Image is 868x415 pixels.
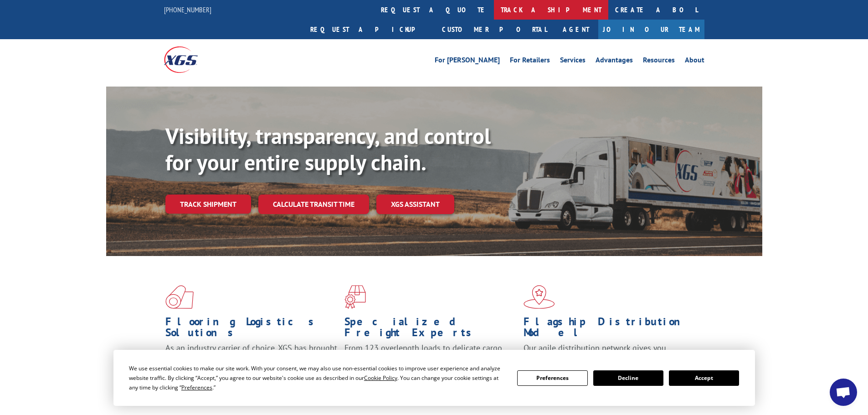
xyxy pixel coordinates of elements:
[517,370,587,386] button: Preferences
[165,195,251,214] a: Track shipment
[165,285,194,309] img: xgs-icon-total-supply-chain-intelligence-red
[376,195,454,214] a: XGS ASSISTANT
[524,316,696,343] h1: Flagship Distribution Model
[598,20,704,39] a: Join Our Team
[344,285,366,309] img: xgs-icon-focused-on-flooring-red
[344,343,517,383] p: From 123 overlength loads to delicate cargo, our experienced staff knows the best way to move you...
[510,56,550,67] a: For Retailers
[685,56,704,67] a: About
[669,370,739,386] button: Accept
[303,20,435,39] a: Request a pickup
[435,20,554,39] a: Customer Portal
[593,370,663,386] button: Decline
[165,316,338,343] h1: Flooring Logistics Solutions
[364,374,397,382] span: Cookie Policy
[164,5,211,14] a: [PHONE_NUMBER]
[560,56,586,67] a: Services
[524,285,555,309] img: xgs-icon-flagship-distribution-model-red
[554,20,598,39] a: Agent
[524,343,691,364] span: Our agile distribution network gives you nationwide inventory management on demand.
[258,195,369,214] a: Calculate transit time
[830,379,857,406] div: Open chat
[129,364,506,392] div: We use essential cookies to make our site work. With your consent, we may also use non-essential ...
[596,56,633,67] a: Advantages
[165,343,337,375] span: As an industry carrier of choice, XGS has brought innovation and dedication to flooring logistics...
[113,350,755,406] div: Cookie Consent Prompt
[344,316,517,343] h1: Specialized Freight Experts
[435,56,500,67] a: For [PERSON_NAME]
[181,384,212,391] span: Preferences
[643,56,675,67] a: Resources
[165,122,491,176] b: Visibility, transparency, and control for your entire supply chain.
